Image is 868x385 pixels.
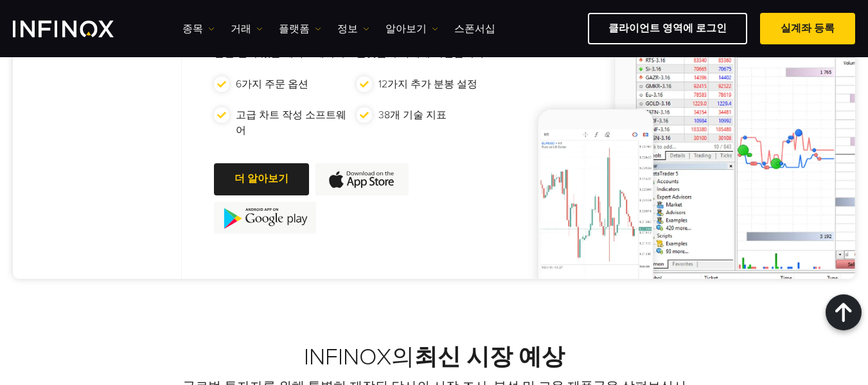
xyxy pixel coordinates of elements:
[13,21,144,37] a: INFINOX Logo
[337,21,369,37] a: 정보
[236,107,350,138] p: 고급 차트 작성 소프트웨어
[378,76,477,92] p: 12가지 추가 분봉 설정
[454,21,495,37] a: 스폰서십
[214,163,309,195] a: 더 알아보기
[231,21,263,37] a: 거래
[182,21,215,37] a: 종목
[760,13,855,44] a: 실계좌 등록
[414,343,565,371] strong: 최신 시장 예상
[588,13,747,44] a: 클라이언트 영역에 로그인
[279,21,321,37] a: 플랫폼
[378,107,447,123] p: 38개 기술 지표
[385,21,438,37] a: 알아보기
[236,76,308,92] p: 6가지 주문 옵션
[13,343,855,372] h2: INFINOX의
